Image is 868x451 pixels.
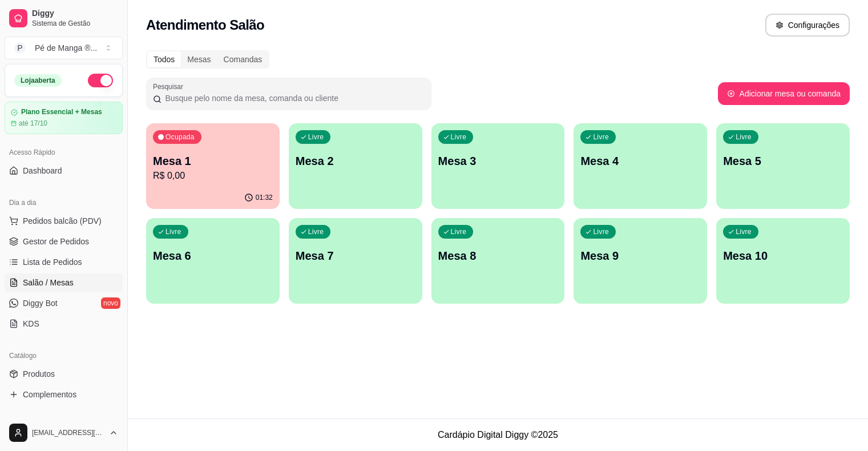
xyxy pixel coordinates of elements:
div: Catálogo [5,347,123,365]
div: Loja aberta [14,74,62,87]
p: Mesa 4 [580,153,700,169]
a: Plano Essencial + Mesasaté 17/10 [5,102,123,134]
div: Pé de Manga ® ... [35,42,97,54]
a: Salão / Mesas [5,273,123,292]
p: Mesa 3 [438,153,558,169]
button: LivreMesa 8 [431,218,565,304]
p: Livre [451,227,467,236]
button: LivreMesa 2 [289,123,422,209]
a: Produtos [5,365,123,383]
button: OcupadaMesa 1R$ 0,0001:32 [146,123,280,209]
p: Livre [593,132,609,142]
p: Ocupada [165,132,195,142]
span: [EMAIL_ADDRESS][DOMAIN_NAME] [32,428,104,437]
span: Dashboard [23,165,62,176]
div: Todos [147,51,181,67]
button: [EMAIL_ADDRESS][DOMAIN_NAME] [5,419,123,446]
a: Gestor de Pedidos [5,232,123,251]
p: Livre [308,227,324,236]
p: Mesa 1 [153,153,273,169]
p: Mesa 6 [153,248,273,264]
p: Livre [736,132,752,142]
p: Mesa 9 [580,248,700,264]
span: Diggy Bot [23,297,58,309]
button: Configurações [765,14,850,37]
footer: Cardápio Digital Diggy © 2025 [128,418,868,451]
article: Plano Essencial + Mesas [21,108,102,116]
div: Mesas [181,51,217,67]
span: Diggy [32,9,118,19]
p: Livre [308,132,324,142]
a: Dashboard [5,162,123,180]
p: Livre [165,227,181,236]
a: DiggySistema de Gestão [5,5,123,32]
div: Comandas [217,51,269,67]
p: Mesa 5 [723,153,843,169]
p: Livre [451,132,467,142]
span: Salão / Mesas [23,277,74,288]
p: 01:32 [256,193,273,202]
button: LivreMesa 3 [431,123,565,209]
label: Pesquisar [153,82,187,91]
span: Produtos [23,368,55,380]
button: Adicionar mesa ou comanda [718,82,850,105]
button: LivreMesa 10 [716,218,850,304]
article: até 17/10 [19,119,47,128]
p: Livre [736,227,752,236]
span: KDS [23,318,39,329]
h2: Atendimento Salão [146,16,264,34]
a: Complementos [5,385,123,404]
span: P [14,42,26,54]
p: Livre [593,227,609,236]
button: LivreMesa 6 [146,218,280,304]
span: Gestor de Pedidos [23,236,89,247]
span: Lista de Pedidos [23,256,82,268]
button: LivreMesa 7 [289,218,422,304]
span: Pedidos balcão (PDV) [23,215,102,227]
button: Select a team [5,37,123,59]
span: Sistema de Gestão [32,19,118,28]
p: Mesa 10 [723,248,843,264]
a: Lista de Pedidos [5,253,123,271]
a: KDS [5,315,123,333]
button: Alterar Status [88,74,113,87]
p: Mesa 2 [296,153,415,169]
button: LivreMesa 4 [574,123,707,209]
a: Diggy Botnovo [5,294,123,312]
p: Mesa 8 [438,248,558,264]
span: Complementos [23,389,76,400]
div: Dia a dia [5,194,123,212]
p: R$ 0,00 [153,169,273,183]
p: Mesa 7 [296,248,415,264]
button: LivreMesa 5 [716,123,850,209]
button: LivreMesa 9 [574,218,707,304]
input: Pesquisar [162,92,425,104]
div: Acesso Rápido [5,143,123,162]
button: Pedidos balcão (PDV) [5,212,123,230]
